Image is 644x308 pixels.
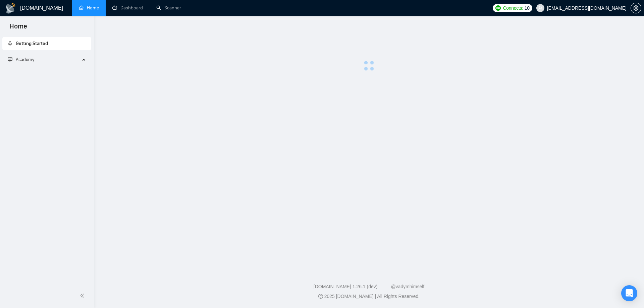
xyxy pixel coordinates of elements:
[8,57,12,62] span: fund-projection-screen
[318,294,323,299] span: copyright
[391,284,424,289] a: @vadymhimself
[631,5,641,11] a: setting
[495,5,501,11] img: upwork-logo.png
[8,41,12,46] span: rocket
[8,57,34,62] span: Academy
[16,57,34,62] span: Academy
[112,5,143,11] a: dashboardDashboard
[79,5,99,11] a: homeHome
[4,21,33,36] span: Home
[525,4,530,12] span: 10
[5,3,16,14] img: logo
[538,6,543,10] span: user
[503,4,523,12] span: Connects:
[621,285,637,301] div: Open Intercom Messenger
[2,69,91,73] li: Academy Homepage
[2,37,91,50] li: Getting Started
[314,284,378,289] a: [DOMAIN_NAME] 1.26.1 (dev)
[631,3,641,13] button: setting
[156,5,181,11] a: searchScanner
[16,41,48,46] span: Getting Started
[99,293,639,300] div: 2025 [DOMAIN_NAME] | All Rights Reserved.
[631,5,641,11] span: setting
[80,292,87,299] span: double-left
